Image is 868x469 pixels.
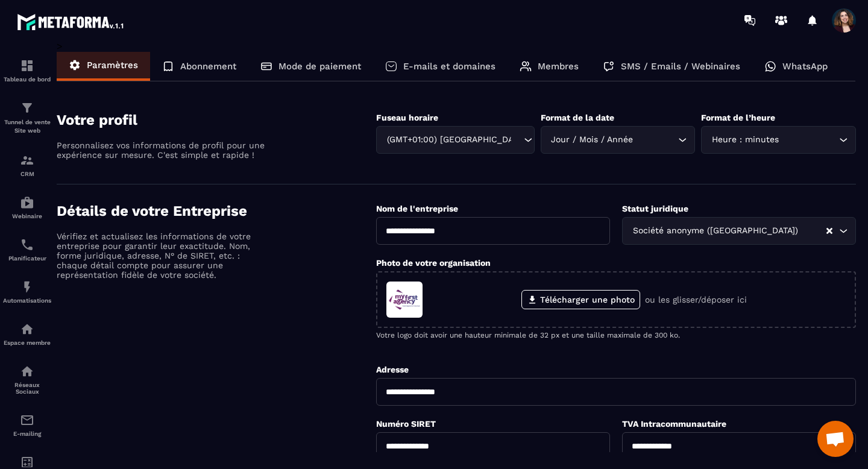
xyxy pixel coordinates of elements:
input: Search for option [636,133,676,146]
label: Statut juridique [622,204,688,213]
label: Photo de votre organisation [376,258,491,268]
input: Search for option [800,224,825,238]
p: Mode de paiement [278,61,361,72]
label: Format de la date [541,113,614,122]
label: Nom de l'entreprise [376,204,458,213]
img: email [20,413,34,427]
img: automations [20,322,34,336]
div: Search for option [701,126,856,154]
p: Membres [538,61,579,72]
button: Clear Selected [826,227,832,236]
label: Adresse [376,365,409,374]
a: automationsautomationsWebinaire [3,186,51,228]
p: Vérifiez et actualisez les informations de votre entreprise pour garantir leur exactitude. Nom, f... [57,231,268,280]
p: Votre logo doit avoir une hauteur minimale de 32 px et une taille maximale de 300 ko. [376,331,856,339]
span: (GMT+01:00) [GEOGRAPHIC_DATA] [384,133,512,146]
a: social-networksocial-networkRéseaux Sociaux [3,355,51,404]
p: Tableau de bord [3,76,51,83]
p: E-mailing [3,430,51,437]
p: WhatsApp [782,61,828,72]
p: Paramètres [87,60,138,71]
span: Jour / Mois / Année [549,133,636,146]
p: Webinaire [3,213,51,219]
p: Automatisations [3,297,51,304]
label: Télécharger une photo [521,290,640,309]
span: Heure : minutes [709,133,781,146]
a: formationformationTableau de bord [3,49,51,92]
h4: Détails de votre Entreprise [57,203,376,219]
img: scheduler [20,238,34,252]
p: Espace membre [3,339,51,346]
p: CRM [3,171,51,177]
img: logo [17,11,125,33]
input: Search for option [781,133,836,146]
p: Tunnel de vente Site web [3,118,51,135]
label: Fuseau horaire [376,113,438,122]
p: Réseaux Sociaux [3,382,51,395]
img: automations [20,280,34,294]
a: schedulerschedulerPlanificateur [3,228,51,271]
div: Search for option [376,126,535,154]
label: Numéro SIRET [376,419,436,429]
span: Société anonyme ([GEOGRAPHIC_DATA]) [630,224,800,238]
p: E-mails et domaines [403,61,495,72]
a: formationformationCRM [3,144,51,186]
label: Format de l’heure [701,113,775,122]
p: SMS / Emails / Webinaires [621,61,740,72]
img: formation [20,58,34,73]
a: automationsautomationsEspace membre [3,313,51,355]
img: formation [20,153,34,168]
p: Abonnement [180,61,236,72]
a: emailemailE-mailing [3,404,51,446]
a: automationsautomationsAutomatisations [3,271,51,313]
div: Search for option [541,126,696,154]
img: social-network [20,364,34,379]
img: automations [20,195,34,210]
label: TVA Intracommunautaire [622,419,726,429]
p: Personnalisez vos informations de profil pour une expérience sur mesure. C'est simple et rapide ! [57,140,268,160]
img: formation [20,101,34,115]
p: Planificateur [3,255,51,262]
a: Ouvrir le chat [817,421,854,457]
p: ou les glisser/déposer ici [645,295,747,304]
input: Search for option [512,133,521,146]
h4: Votre profil [57,112,376,128]
a: formationformationTunnel de vente Site web [3,92,51,144]
div: Search for option [622,217,856,245]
